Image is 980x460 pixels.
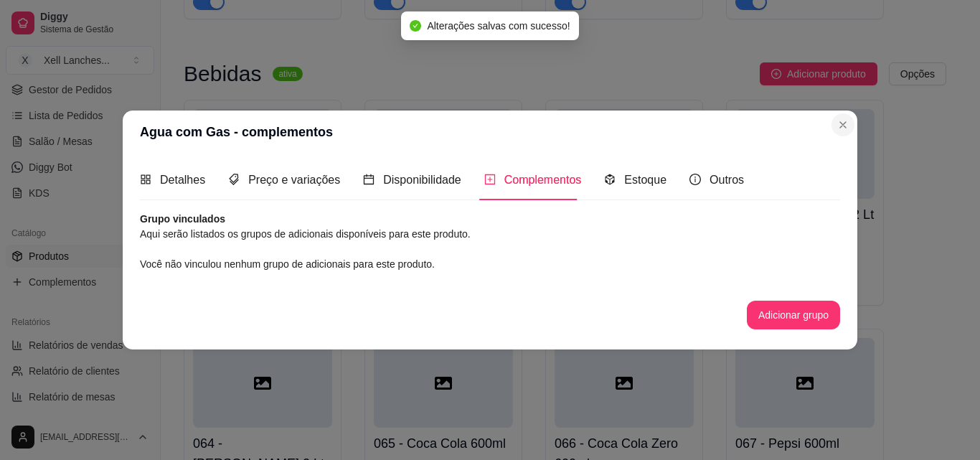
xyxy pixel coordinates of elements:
span: calendar [363,174,374,185]
span: Estoque [624,174,666,186]
header: Agua com Gas - complementos [123,111,857,154]
span: Complementos [504,174,582,186]
button: Close [831,113,854,136]
span: code-sandbox [604,174,616,185]
span: info-circle [689,174,701,185]
span: Outros [710,174,744,186]
span: plus-square [484,174,496,185]
span: Disponibilidade [383,174,461,186]
span: Preço e variações [248,174,340,186]
article: Grupo vinculados [140,212,840,226]
span: appstore [140,174,151,185]
span: Detalhes [160,174,205,186]
span: tags [228,174,240,185]
article: Aqui serão listados os grupos de adicionais disponíveis para este produto. [140,226,840,242]
button: Adicionar grupo [747,301,840,329]
span: Você não vinculou nenhum grupo de adicionais para este produto. [140,258,435,270]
